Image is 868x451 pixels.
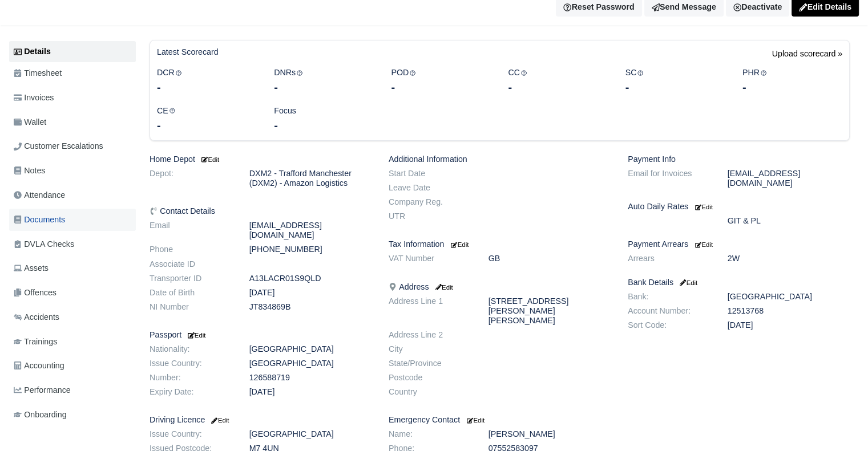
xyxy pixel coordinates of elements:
[449,239,469,249] a: Edit
[148,104,265,133] div: CE
[433,282,453,291] a: Edit
[265,66,382,95] div: DNRs
[14,262,49,275] span: Assets
[141,288,241,298] dt: Date of Birth
[14,213,65,226] span: Documents
[625,79,725,95] div: -
[480,296,619,326] dd: [STREET_ADDRESS][PERSON_NAME][PERSON_NAME]
[14,286,56,299] span: Offences
[241,245,380,254] dd: [PHONE_NUMBER]
[200,156,219,163] small: Edit
[499,66,616,95] div: CC
[186,332,205,339] small: Edit
[480,429,619,439] dd: [PERSON_NAME]
[150,415,372,425] h6: Driving Licence
[391,79,491,95] div: -
[14,335,57,348] span: Trainings
[719,292,858,302] dd: [GEOGRAPHIC_DATA]
[209,417,229,424] small: Edit
[157,47,219,57] h6: Latest Scorecard
[617,66,734,95] div: SC
[141,169,241,188] dt: Depot:
[465,415,485,424] a: Edit
[695,204,713,210] small: Edit
[241,302,380,312] dd: JT834869B
[719,320,858,330] dd: [DATE]
[241,344,380,354] dd: [GEOGRAPHIC_DATA]
[14,116,46,129] span: Wallet
[150,206,372,216] h6: Contact Details
[380,359,480,368] dt: State/Province
[9,135,136,157] a: Customer Escalations
[241,359,380,368] dd: [GEOGRAPHIC_DATA]
[382,66,499,95] div: POD
[141,221,241,240] dt: Email
[467,417,485,424] small: Edit
[719,169,858,188] dd: [EMAIL_ADDRESS][DOMAIN_NAME]
[141,259,241,269] dt: Associate ID
[141,245,241,254] dt: Phone
[628,278,850,287] h6: Bank Details
[9,404,136,426] a: Onboarding
[772,47,842,66] a: Upload scorecard »
[619,292,719,302] dt: Bank:
[141,429,241,439] dt: Issue Country:
[241,373,380,383] dd: 126588719
[9,355,136,377] a: Accounting
[9,160,136,182] a: Notes
[433,284,453,291] small: Edit
[619,306,719,316] dt: Account Number:
[157,79,257,95] div: -
[695,241,713,248] small: Edit
[678,279,697,286] small: Edit
[678,278,697,287] a: Edit
[14,91,54,104] span: Invoices
[811,396,868,451] iframe: Chat Widget
[380,212,480,221] dt: UTR
[693,239,713,249] a: Edit
[241,169,380,188] dd: DXM2 - Trafford Manchester (DXM2) - Amazon Logistics
[9,41,136,62] a: Details
[628,202,850,212] h6: Auto Daily Rates
[14,238,74,251] span: DVLA Checks
[380,373,480,383] dt: Postcode
[719,306,858,316] dd: 12513768
[14,384,71,397] span: Performance
[241,429,380,439] dd: [GEOGRAPHIC_DATA]
[200,155,219,164] a: Edit
[734,66,851,95] div: PHR
[14,164,45,177] span: Notes
[14,359,64,372] span: Accounting
[380,169,480,178] dt: Start Date
[241,387,380,397] dd: [DATE]
[619,169,719,188] dt: Email for Invoices
[241,274,380,283] dd: A13LACR01S9QLD
[380,183,480,193] dt: Leave Date
[14,67,62,80] span: Timesheet
[742,79,842,95] div: -
[719,216,858,226] dd: GIT & PL
[380,330,480,340] dt: Address Line 2
[9,184,136,206] a: Attendance
[389,155,611,164] h6: Additional Information
[14,311,59,324] span: Accidents
[9,306,136,328] a: Accidents
[9,209,136,231] a: Documents
[141,274,241,283] dt: Transporter ID
[9,62,136,84] a: Timesheet
[274,79,374,95] div: -
[14,140,103,153] span: Customer Escalations
[9,331,136,353] a: Trainings
[157,117,257,133] div: -
[150,330,372,340] h6: Passport
[141,387,241,397] dt: Expiry Date:
[141,302,241,312] dt: NI Number
[380,197,480,207] dt: Company Reg.
[186,330,205,339] a: Edit
[14,189,65,202] span: Attendance
[389,415,611,425] h6: Emergency Contact
[148,66,265,95] div: DCR
[9,379,136,401] a: Performance
[141,344,241,354] dt: Nationality:
[389,239,611,249] h6: Tax Information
